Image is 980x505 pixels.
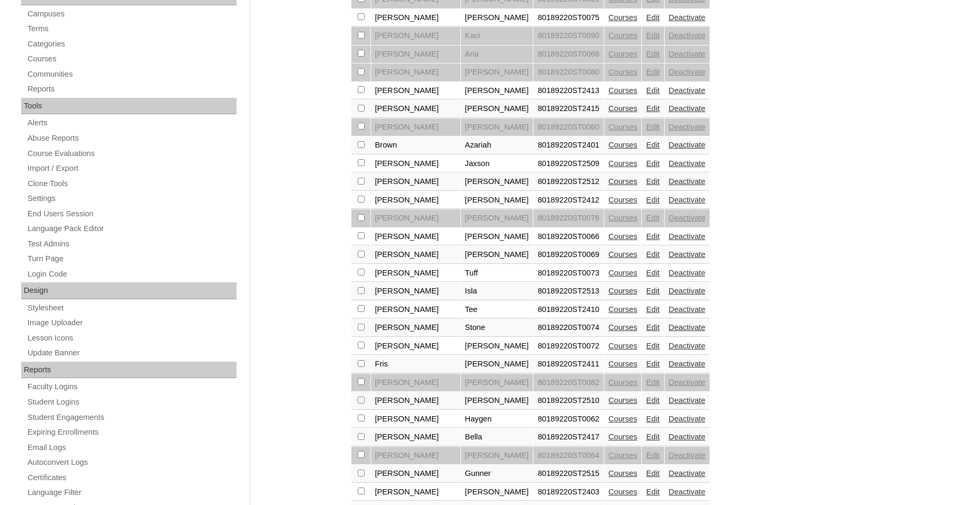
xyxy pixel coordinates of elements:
td: [PERSON_NAME] [461,63,533,81]
td: 80189220ST2413 [533,82,604,100]
a: Image Uploader [26,316,237,329]
a: Courses [609,415,638,423]
td: [PERSON_NAME] [371,191,460,209]
td: Haygen [461,410,533,428]
a: Deactivate [669,396,705,405]
td: [PERSON_NAME] [371,392,460,410]
td: [PERSON_NAME] [371,246,460,264]
a: Email Logs [26,441,237,454]
a: Update Banner [26,346,237,360]
a: Expiring Enrollments [26,426,237,439]
a: Lesson Icons [26,332,237,345]
a: Reports [26,82,237,96]
a: Deactivate [669,342,705,350]
a: Courses [609,31,638,40]
a: Student Engagements [26,411,237,424]
a: Deactivate [669,13,705,22]
a: Courses [609,86,638,95]
a: Courses [609,305,638,314]
td: [PERSON_NAME] [371,319,460,337]
a: Deactivate [669,378,705,387]
td: 80189220ST0073 [533,264,604,282]
td: [PERSON_NAME] [371,100,460,118]
td: [PERSON_NAME] [371,118,460,136]
td: 80189220ST0080 [533,63,604,81]
a: Deactivate [669,488,705,496]
a: Alerts [26,116,237,130]
a: Faculty Logins [26,380,237,393]
td: 80189220ST2513 [533,282,604,300]
td: Aria [461,45,533,63]
a: Edit [646,86,659,95]
td: [PERSON_NAME] [371,82,460,100]
a: Deactivate [669,177,705,186]
a: Deactivate [669,323,705,332]
a: Settings [26,192,237,205]
a: Course Evaluations [26,147,237,160]
a: Deactivate [669,360,705,368]
td: 80189220ST2415 [533,100,604,118]
td: Tee [461,301,533,319]
a: Courses [609,68,638,76]
td: [PERSON_NAME] [461,392,533,410]
a: Deactivate [669,305,705,314]
td: 80189220ST0069 [533,246,604,264]
a: Deactivate [669,31,705,40]
td: [PERSON_NAME] [461,483,533,501]
a: Edit [646,360,659,368]
td: 80189220ST2512 [533,173,604,191]
td: 80189220ST2515 [533,465,604,483]
a: Edit [646,287,659,295]
td: [PERSON_NAME] [461,82,533,100]
a: Courses [609,342,638,350]
td: [PERSON_NAME] [371,337,460,355]
a: Language Pack Editor [26,222,237,235]
td: Fris [371,355,460,373]
a: Courses [609,214,638,222]
a: Courses [609,269,638,277]
a: Edit [646,488,659,496]
td: 80189220ST0072 [533,337,604,355]
a: Deactivate [669,141,705,149]
td: [PERSON_NAME] [461,173,533,191]
a: End Users Session [26,207,237,221]
a: Edit [646,269,659,277]
a: Autoconvert Logs [26,456,237,469]
a: Terms [26,22,237,35]
td: [PERSON_NAME] [371,465,460,483]
a: Campuses [26,7,237,21]
a: Test Admins [26,237,237,251]
a: Edit [646,342,659,350]
td: [PERSON_NAME] [371,410,460,428]
a: Edit [646,232,659,241]
td: [PERSON_NAME] [461,447,533,465]
td: Kaci [461,27,533,45]
a: Turn Page [26,252,237,265]
td: Brown [371,136,460,154]
td: [PERSON_NAME] [371,264,460,282]
td: [PERSON_NAME] [371,27,460,45]
a: Deactivate [669,232,705,241]
a: Edit [646,451,659,460]
a: Deactivate [669,86,705,95]
a: Edit [646,68,659,76]
td: [PERSON_NAME] [371,447,460,465]
a: Deactivate [669,50,705,58]
a: Deactivate [669,159,705,168]
td: Gunner [461,465,533,483]
a: Courses [609,451,638,460]
a: Deactivate [669,451,705,460]
a: Deactivate [669,287,705,295]
td: [PERSON_NAME] [371,155,460,173]
td: 80189220ST2509 [533,155,604,173]
a: Edit [646,13,659,22]
td: [PERSON_NAME] [461,100,533,118]
td: [PERSON_NAME] [371,428,460,446]
a: Deactivate [669,214,705,222]
td: [PERSON_NAME] [461,355,533,373]
a: Courses [609,378,638,387]
div: Design [21,282,237,299]
a: Edit [646,50,659,58]
td: Stone [461,319,533,337]
td: 80189220ST0090 [533,27,604,45]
